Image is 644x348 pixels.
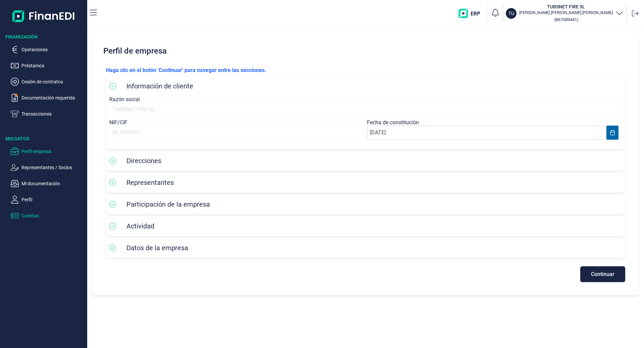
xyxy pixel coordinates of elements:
button: Mi documentación [11,180,85,188]
span: Actividad [126,222,154,230]
img: erp [459,9,485,18]
button: Cesión de contratos [11,78,85,86]
p: Documentación requerida [21,94,85,102]
p: [PERSON_NAME] [PERSON_NAME] [PERSON_NAME] [519,10,613,15]
p: Cesión de contratos [21,78,85,86]
p: Transacciones [21,110,85,118]
button: Representantes / Socios [11,163,85,171]
button: Préstamos [11,62,85,70]
h3: TUBSNET FIRE SL [519,3,613,10]
h2: Perfil de empresa [101,41,631,61]
label: NIF/CIF [109,119,127,126]
button: Documentación requerida [11,94,85,102]
span: Direcciones [126,157,161,165]
button: Transacciones [11,110,85,118]
button: Cuentas [11,212,85,220]
p: Mi documentación [21,180,85,188]
p: Haga clic en el botón 'Continuar' para navegar entre las secciones. [106,66,625,74]
p: Préstamos [21,62,85,70]
small: Copiar cif [554,17,578,22]
p: Perfil [21,196,85,204]
button: TUTUBSNET FIRE SL[PERSON_NAME] [PERSON_NAME] [PERSON_NAME](B67089441) [506,3,624,23]
button: Operaciones [11,46,85,54]
button: Perfil [11,196,85,204]
p: Representantes / Socios [21,163,85,171]
span: Representantes [126,179,174,187]
p: TU [508,10,514,17]
span: Continuar [591,272,614,277]
label: Razón social [109,96,140,102]
button: Perfil empresa [11,147,85,155]
p: Operaciones [21,46,85,54]
label: Fecha de constitución [367,119,419,126]
p: Cuentas [21,212,85,220]
span: Participación de la empresa [126,200,210,208]
button: Choose Date [606,126,619,140]
button: Continuar [580,266,625,282]
span: Información de cliente [126,82,193,90]
img: Logo de aplicación [12,5,75,27]
span: Datos de la empresa [126,244,188,252]
p: Perfil empresa [21,147,85,155]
